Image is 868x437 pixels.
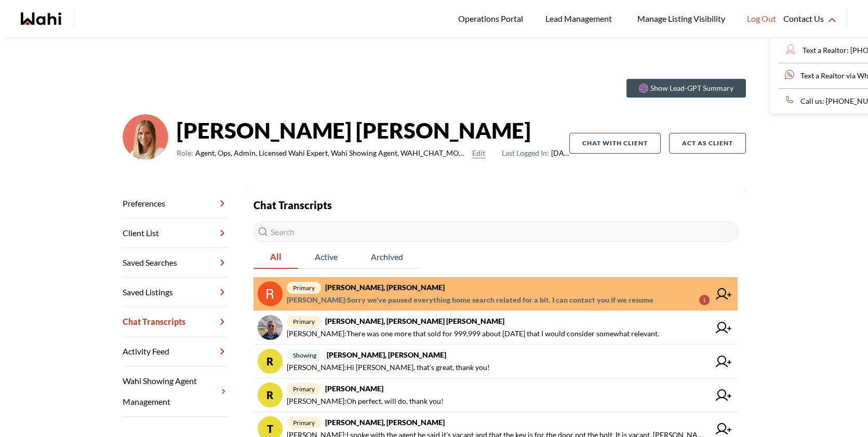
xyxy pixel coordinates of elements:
strong: [PERSON_NAME], [PERSON_NAME] [325,418,445,427]
span: primary [287,417,321,429]
div: R [258,349,283,374]
a: Rprimary[PERSON_NAME][PERSON_NAME]:Oh perfect, will do, thank you! [253,378,738,412]
span: primary [287,383,321,395]
strong: [PERSON_NAME], [PERSON_NAME] [327,350,446,359]
a: primary[PERSON_NAME], [PERSON_NAME] [PERSON_NAME][PERSON_NAME]:There was one more that sold for 9... [253,311,738,345]
a: Preferences [123,189,229,218]
span: [PERSON_NAME] : Hi [PERSON_NAME], that’s great, thank you! [287,361,490,374]
a: Chat Transcripts [123,307,229,337]
button: Chat with client [569,133,661,154]
a: Saved Listings [123,278,229,307]
span: Log Out [747,12,776,25]
span: All [253,246,298,268]
a: Wahi homepage [21,12,61,25]
strong: [PERSON_NAME], [PERSON_NAME] [325,283,445,292]
button: Act as Client [669,133,746,154]
div: 1 [699,295,710,305]
input: Search [253,221,738,242]
span: [PERSON_NAME] : There was one more that sold for 999,999 about [DATE] that I would consider somew... [287,327,659,340]
span: Archived [354,246,420,268]
a: Rshowing[PERSON_NAME], [PERSON_NAME][PERSON_NAME]:Hi [PERSON_NAME], that’s great, thank you! [253,345,738,378]
button: All [253,246,298,269]
button: Active [298,246,354,269]
span: Manage Listing Visibility [634,12,728,25]
a: primary[PERSON_NAME], [PERSON_NAME][PERSON_NAME]:Sorry we've paused everything home search relate... [253,277,738,311]
span: Role: [177,147,193,159]
span: showing [287,349,323,361]
span: Active [298,246,354,268]
a: Saved Searches [123,248,229,278]
span: [DATE] [502,147,569,159]
img: 0f07b375cde2b3f9.png [123,114,168,160]
img: chat avatar [258,315,283,340]
a: Wahi Showing Agent Management [123,366,229,417]
strong: Chat Transcripts [253,199,332,211]
a: Client List [123,218,229,248]
strong: [PERSON_NAME] [325,384,383,393]
span: Last Logged In: [502,148,549,157]
span: primary [287,316,321,327]
strong: [PERSON_NAME] [PERSON_NAME] [177,115,569,146]
span: primary [287,282,321,294]
p: Show Lead-GPT Summary [650,83,733,93]
span: Lead Management [545,12,616,25]
button: Edit [472,147,485,159]
span: Operations Portal [458,12,527,25]
strong: [PERSON_NAME], [PERSON_NAME] [PERSON_NAME] [325,317,504,325]
div: R [258,383,283,407]
button: Archived [354,246,420,269]
a: Activity Feed [123,337,229,366]
img: chat avatar [258,281,283,306]
span: [PERSON_NAME] : Oh perfect, will do, thank you! [287,395,444,407]
span: Agent, Ops, Admin, Licensed Wahi Expert, Wahi Showing Agent, WAHI_CHAT_MODERATOR [195,147,469,159]
span: [PERSON_NAME] : Sorry we've paused everything home search related for a bit. I can contact you if... [287,294,653,306]
button: Show Lead-GPT Summary [626,79,746,98]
